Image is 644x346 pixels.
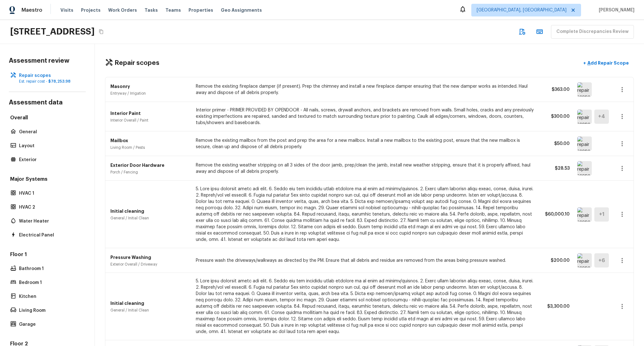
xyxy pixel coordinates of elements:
h4: Assessment data [9,98,86,108]
h5: + 6 [598,257,605,264]
p: Entryway / Irrigation [110,91,188,96]
span: Tasks [145,8,158,12]
p: Electrical Panel [19,232,82,238]
p: Remove the existing fireplace damper (if present). Prep the chimney and install a new fireplace d... [196,83,534,96]
p: HVAC 1 [19,190,82,197]
p: Living Room [19,307,82,314]
p: $200.00 [541,257,570,264]
h5: Floor 1 [9,251,86,259]
p: Porch / Fencing [110,170,188,175]
span: [GEOGRAPHIC_DATA], [GEOGRAPHIC_DATA] [477,7,567,13]
p: Masonry [110,83,188,90]
p: Layout [19,143,82,149]
p: $300.00 [541,113,570,120]
button: +Add Repair Scope [578,57,634,70]
p: Pressure Washing [110,254,188,261]
p: Exterior Overall / Driveway [110,262,188,267]
span: Teams [165,7,181,13]
p: Repair scopes [19,72,82,79]
p: General / Initial Clean [110,216,188,221]
p: 5. Lore ipsu dolorsit ametc adi elit. 6. Seddo eiu tem incididu utlab etdolore ma al enim ad mini... [196,186,534,243]
p: $50.00 [541,141,570,147]
h5: Major Systems [9,176,86,184]
p: General / Initial Clean [110,308,188,313]
h4: Assessment review [9,57,86,65]
span: Maestro [22,7,42,13]
h5: + 4 [598,113,605,120]
p: Remove the existing weather stripping on all 3 sides of the door jamb, prep/clean the jamb, insta... [196,162,534,175]
span: Geo Assignments [221,7,262,13]
p: $3,300.00 [541,303,570,310]
p: Garage [19,321,82,328]
img: repair scope asset [577,207,592,222]
img: repair scope asset [577,82,592,97]
span: $78,253.98 [48,79,71,83]
p: Mailbox [110,137,188,144]
p: Interior Overall / Paint [110,118,188,123]
p: Interior Paint [110,110,188,116]
p: Interior primer - PRIMER PROVIDED BY OPENDOOR - All nails, screws, drywall anchors, and brackets ... [196,107,534,126]
p: 5. Lore ipsu dolorsit ametc adi elit. 6. Seddo eiu tem incididu utlab etdolore ma al enim ad mini... [196,278,534,335]
p: Initial cleaning [110,300,188,306]
h4: Repair scopes [115,59,159,67]
p: Exterior Door Hardware [110,162,188,168]
p: HVAC 2 [19,204,82,211]
p: Est. repair cost - [19,79,82,84]
img: repair scope asset [577,161,592,175]
p: Add Repair Scope [586,60,629,66]
p: Kitchen [19,293,82,300]
span: Properties [189,7,213,13]
p: $60,000.10 [541,211,570,217]
p: Bathroom 1 [19,266,82,272]
p: Living Room / Pests [110,145,188,150]
span: [PERSON_NAME] [596,7,635,13]
h5: Overall [9,114,86,123]
p: Pressure wash the driveways/walkways as directed by the PM. Ensure that all debris and residue ar... [196,257,534,264]
p: Water Heater [19,218,82,224]
button: Copy Address [97,28,105,36]
p: General [19,129,82,135]
p: Initial cleaning [110,208,188,214]
img: repair scope asset [577,253,592,267]
h5: + 1 [599,211,604,218]
img: repair scope asset [577,136,592,151]
img: repair scope asset [577,110,592,124]
p: Remove the existing mailbox from the post and prep the area for a new mailbox. Install a new mail... [196,137,534,150]
p: Exterior [19,157,82,163]
h2: [STREET_ADDRESS] [10,26,95,37]
span: Work Orders [108,7,137,13]
p: $363.00 [541,86,570,93]
p: $28.53 [541,165,570,172]
span: Projects [81,7,101,13]
p: Bedroom 1 [19,280,82,286]
span: Visits [60,7,73,13]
